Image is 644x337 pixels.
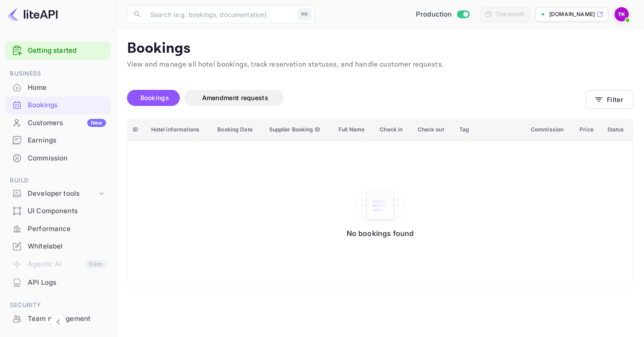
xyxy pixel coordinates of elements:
[5,150,110,166] a: Commission
[127,119,146,141] th: ID
[28,100,106,110] div: Bookings
[5,300,110,310] span: Security
[5,274,110,291] div: API Logs
[5,220,110,238] div: Performance
[127,40,633,58] p: Bookings
[5,97,110,114] div: Bookings
[525,119,574,141] th: Commission
[28,224,106,234] div: Performance
[549,10,595,18] p: [DOMAIN_NAME]
[5,238,110,254] a: Whitelabel
[5,114,110,132] div: CustomersNew
[28,118,106,128] div: Customers
[5,132,110,148] a: Earnings
[602,119,633,141] th: Status
[5,132,110,149] div: Earnings
[5,150,110,167] div: Commission
[212,119,263,141] th: Booking Date
[5,202,110,219] a: UI Components
[5,97,110,113] a: Bookings
[5,238,110,255] div: Whitelabel
[5,202,110,220] div: UI Components
[586,90,633,109] button: Filter
[496,10,525,18] div: This month
[28,278,106,288] div: API Logs
[127,90,586,106] div: account-settings tabs
[353,187,407,224] img: No bookings found
[127,119,633,288] table: booking table
[374,119,412,141] th: Check in
[146,119,212,141] th: Hotel informations
[28,46,106,56] a: Getting started
[28,241,106,252] div: Whitelabel
[50,314,66,330] button: Collapse navigation
[28,135,106,146] div: Earnings
[5,114,110,131] a: CustomersNew
[614,7,629,21] img: Thakur Karan
[5,310,110,327] a: Team management
[5,69,110,79] span: Business
[28,153,106,164] div: Commission
[28,314,106,324] div: Team management
[28,189,97,199] div: Developer tools
[412,119,454,141] th: Check out
[5,79,110,97] div: Home
[416,9,452,20] span: Production
[28,83,106,93] div: Home
[5,79,110,96] a: Home
[5,274,110,291] a: API Logs
[333,119,374,141] th: Full Name
[5,310,110,328] div: Team management
[140,94,169,101] span: Bookings
[28,206,106,216] div: UI Components
[127,59,633,70] p: View and manage all hotel bookings, track reservation statuses, and handle customer requests.
[202,94,268,101] span: Amendment requests
[87,119,106,127] div: New
[145,5,294,23] input: Search (e.g. bookings, documentation)
[347,229,414,238] p: No bookings found
[5,186,110,202] div: Developer tools
[5,220,110,237] a: Performance
[5,176,110,185] span: Build
[574,119,602,141] th: Price
[7,7,58,21] img: LiteAPI logo
[298,8,311,20] div: ⌘K
[264,119,334,141] th: Supplier Booking ID
[412,9,473,20] div: Switch to Sandbox mode
[5,42,110,60] div: Getting started
[454,119,525,141] th: Tag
